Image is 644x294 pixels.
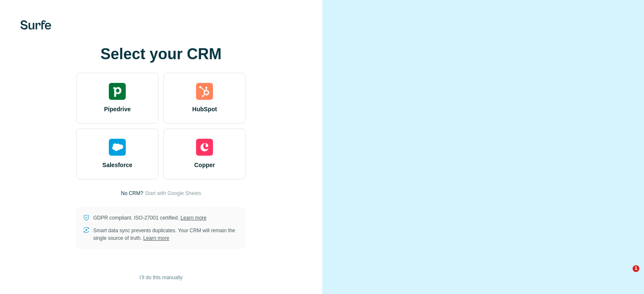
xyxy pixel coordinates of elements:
img: Surfe's logo [20,20,51,30]
span: Copper [194,161,215,169]
p: GDPR compliant. ISO-27001 certified. [93,214,206,222]
span: Salesforce [102,161,133,169]
a: Learn more [180,215,206,221]
img: copper's logo [196,139,213,156]
img: salesforce's logo [109,139,126,156]
span: Pipedrive [104,105,131,113]
span: I’ll do this manually [140,274,182,281]
p: No CRM? [121,190,144,197]
iframe: Intercom live chat [615,265,636,286]
button: Start with Google Sheets [145,190,201,197]
a: Learn more [143,235,169,241]
img: pipedrive's logo [109,83,126,100]
img: hubspot's logo [196,83,213,100]
button: I’ll do this manually [134,271,188,284]
span: 1 [633,265,639,272]
p: Smart data sync prevents duplicates. Your CRM will remain the single source of truth. [93,227,239,242]
h1: Select your CRM [76,46,246,63]
span: HubSpot [192,105,217,113]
